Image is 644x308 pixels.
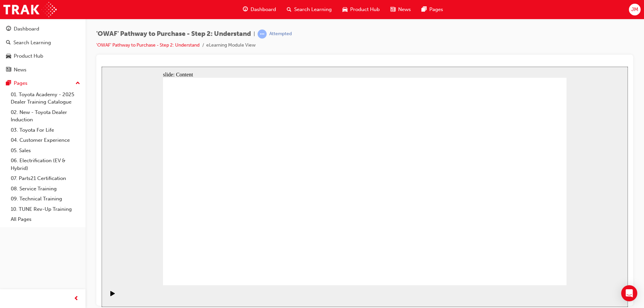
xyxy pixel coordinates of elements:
[237,3,281,16] a: guage-iconDashboard
[8,145,83,156] a: 05. Sales
[8,156,83,173] a: 06. Electrification (EV & Hybrid)
[429,6,443,13] span: Pages
[6,40,11,46] span: search-icon
[269,31,292,37] div: Attempted
[206,42,256,49] li: eLearning Module View
[6,80,11,86] span: pages-icon
[629,4,641,15] button: JM
[3,77,83,89] button: Pages
[8,125,83,135] a: 03. Toyota For Life
[96,30,251,38] span: 'OWAF' Pathway to Purchase - Step 2: Understand
[385,3,416,16] a: news-iconNews
[398,6,411,13] span: News
[337,3,385,16] a: car-iconProduct Hub
[251,6,276,13] span: Dashboard
[294,6,332,13] span: Search Learning
[281,3,337,16] a: search-iconSearch Learning
[3,21,83,77] button: DashboardSearch LearningProduct HubNews
[14,52,43,60] div: Product Hub
[254,30,255,38] span: |
[287,5,291,14] span: search-icon
[621,285,637,301] div: Open Intercom Messenger
[8,194,83,204] a: 09. Technical Training
[422,5,427,14] span: pages-icon
[8,184,83,194] a: 08. Service Training
[14,25,39,33] div: Dashboard
[3,50,83,62] a: Product Hub
[3,23,83,35] a: Dashboard
[14,79,28,87] div: Pages
[8,173,83,184] a: 07. Parts21 Certification
[8,214,83,225] a: All Pages
[3,224,15,235] button: Play (Ctrl+Alt+P)
[74,295,79,303] span: prev-icon
[75,79,80,88] span: up-icon
[416,3,448,16] a: pages-iconPages
[3,219,15,240] div: playback controls
[8,135,83,145] a: 04. Customer Experience
[3,2,57,17] img: Trak
[96,42,200,48] a: 'OWAF' Pathway to Purchase - Step 2: Understand
[13,39,51,47] div: Search Learning
[243,5,248,14] span: guage-icon
[8,204,83,214] a: 10. TUNE Rev-Up Training
[3,37,83,49] a: Search Learning
[258,29,267,39] span: learningRecordVerb_ATTEMPT-icon
[390,5,395,14] span: news-icon
[3,64,83,76] a: News
[6,53,11,59] span: car-icon
[8,107,83,125] a: 02. New - Toyota Dealer Induction
[350,6,380,13] span: Product Hub
[14,66,26,74] div: News
[6,67,11,73] span: news-icon
[6,26,11,32] span: guage-icon
[8,89,83,107] a: 01. Toyota Academy - 2025 Dealer Training Catalogue
[631,6,638,13] span: JM
[342,5,347,14] span: car-icon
